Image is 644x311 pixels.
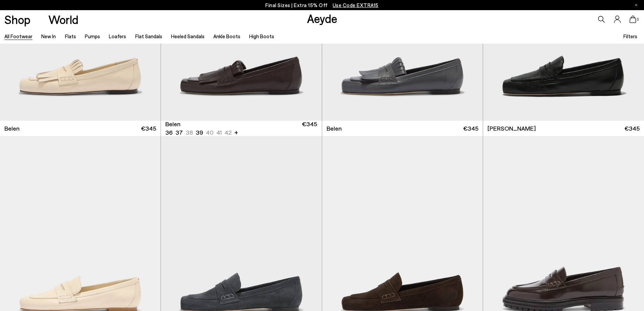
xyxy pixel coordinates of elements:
li: 37 [175,128,183,137]
li: + [234,128,238,137]
ul: variant [165,128,230,137]
a: Heeled Sandals [171,33,205,39]
a: World [48,14,78,25]
a: Belen 36 37 38 39 40 41 42 + €345 [161,121,321,136]
a: Pumps [85,33,100,39]
a: 0 [629,16,636,23]
span: Belen [165,120,181,128]
a: Ankle Boots [213,33,240,39]
span: €345 [302,120,317,137]
span: 0 [636,18,640,21]
a: Aeyde [307,11,337,25]
a: Loafers [109,33,126,39]
span: Belen [4,124,20,133]
span: Belen [327,124,342,133]
a: New In [41,33,56,39]
li: 36 [165,128,173,137]
a: High Boots [249,33,274,39]
span: €345 [141,124,156,133]
a: Flat Sandals [135,33,162,39]
span: Navigate to /collections/ss25-final-sizes [333,2,379,8]
span: €345 [463,124,478,133]
p: Final Sizes | Extra 15% Off [265,1,379,9]
span: Filters [623,33,637,39]
span: [PERSON_NAME] [487,124,536,133]
span: €345 [624,124,640,133]
a: [PERSON_NAME] €345 [483,121,644,136]
li: 39 [196,128,203,137]
a: All Footwear [4,33,32,39]
a: Belen €345 [322,121,483,136]
a: Shop [4,14,30,25]
a: Flats [65,33,76,39]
